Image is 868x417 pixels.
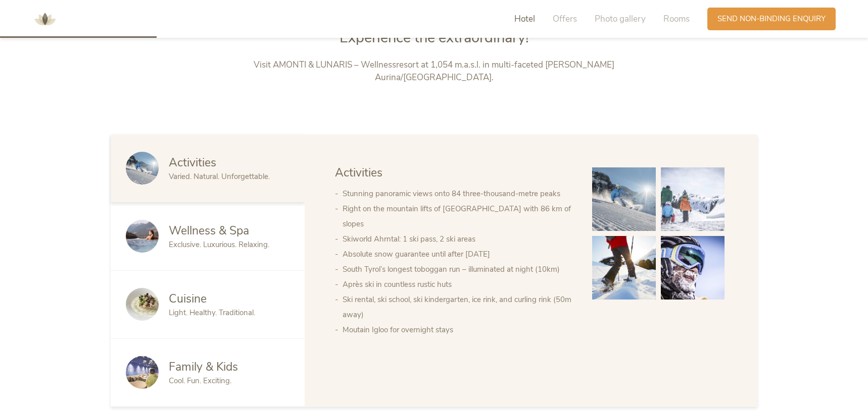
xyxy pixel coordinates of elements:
li: Absolute snow guarantee until after [DATE] [343,247,572,262]
li: South Tyrol’s longest toboggan run – illuminated at night (10km) [343,262,572,277]
li: Moutain Igloo for overnight stays [343,322,572,337]
span: Activities [335,165,382,181]
span: Offers [553,13,577,25]
span: Cuisine [169,291,207,307]
span: Exclusive. Luxurious. Relaxing. [169,240,269,250]
span: Send non-binding enquiry [717,14,826,24]
span: Activities [169,155,216,170]
span: Family & Kids [169,359,238,375]
li: Ski rental, ski school, ski kindergarten, ice rink, and curling rink (50m away) [343,292,572,322]
span: Hotel [514,13,535,25]
span: Varied. Natural. Unforgettable. [169,171,270,182]
img: AMONTI & LUNARIS Wellnessresort [30,4,60,34]
span: Light. Healthy. Traditional. [169,308,255,318]
a: AMONTI & LUNARIS Wellnessresort [30,15,60,22]
p: Visit AMONTI & LUNARIS – Wellnessresort at 1,054 m.a.s.l. in multi-faceted [PERSON_NAME] Aurina/[... [223,58,645,84]
li: Skiworld Ahrntal: 1 ski pass, 2 ski areas [343,231,572,247]
li: Stunning panoramic views onto 84 three-thousand-metre peaks [343,186,572,201]
span: Rooms [663,13,690,25]
span: Wellness & Spa [169,223,249,239]
li: Right on the mountain lifts of [GEOGRAPHIC_DATA] with 86 km of slopes [343,201,572,231]
span: Photo gallery [595,13,646,25]
span: Cool. Fun. Exciting. [169,376,231,386]
li: Après ski in countless rustic huts [343,277,572,292]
